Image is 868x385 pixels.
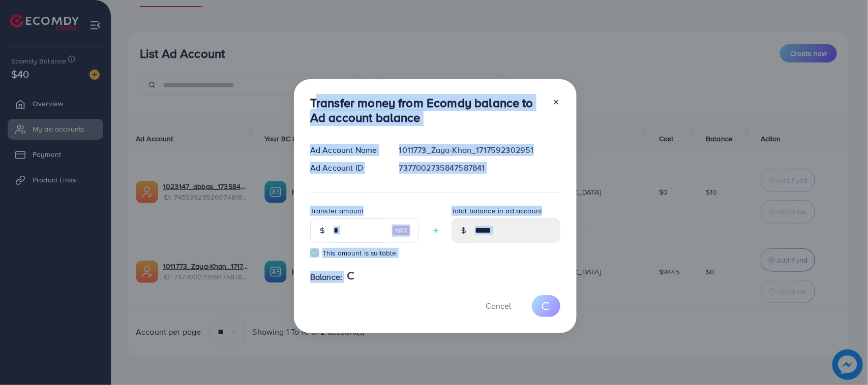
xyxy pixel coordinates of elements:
[310,95,544,125] h3: Transfer money from Ecomdy balance to Ad account balance
[473,295,524,317] button: Cancel
[310,206,364,216] label: Transfer amount
[452,206,542,216] label: Total balance in ad account
[392,224,410,237] img: image
[486,300,511,311] span: Cancel
[302,162,391,174] div: Ad Account ID
[310,271,342,283] span: Balance:
[310,248,419,258] small: This amount is suitable
[391,144,568,156] div: 1011773_Zaya-Khan_1717592302951
[302,144,391,156] div: Ad Account Name
[310,248,319,258] img: guide
[391,162,568,174] div: 7377002735847587841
